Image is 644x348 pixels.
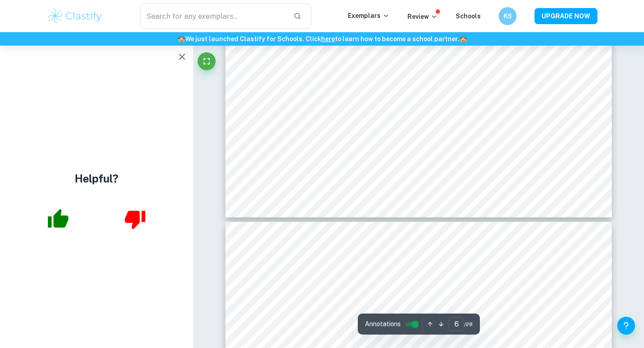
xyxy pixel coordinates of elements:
[348,11,390,21] p: Exemplars
[47,7,103,25] img: Clastify logo
[459,35,467,42] span: 🏫
[75,170,119,187] h4: Helpful?
[2,34,642,44] h6: We just launched Clastify for Schools. Click to learn how to become a school partner.
[178,35,185,42] span: 🏫
[617,317,635,335] button: Help and Feedback
[534,8,597,24] button: UPGRADE NOW
[499,7,517,25] button: KS
[365,319,401,329] span: Annotations
[140,4,286,29] input: Search for any exemplars...
[464,320,473,328] span: / 28
[456,13,481,20] a: Schools
[198,52,216,70] button: Fullscreen
[503,11,513,21] h6: KS
[407,12,438,21] p: Review
[321,35,335,42] a: here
